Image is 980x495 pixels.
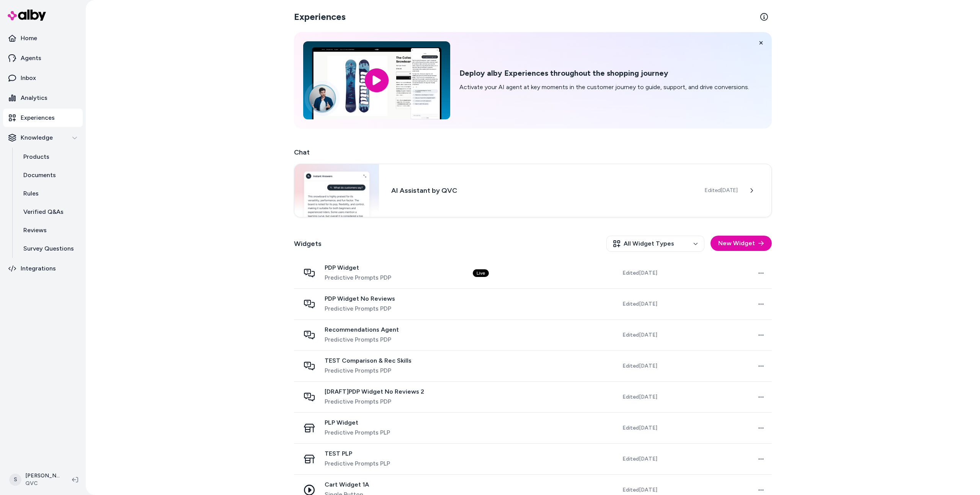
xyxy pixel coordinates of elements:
[325,326,399,334] span: Recommendations Agent
[325,295,395,303] span: PDP Widget No Reviews
[23,189,39,198] p: Rules
[325,335,399,344] span: Predictive Prompts PDP
[23,171,56,180] p: Documents
[294,11,346,23] h2: Experiences
[3,109,83,127] a: Experiences
[622,393,657,401] span: Edited [DATE]
[21,93,47,103] p: Analytics
[391,185,693,196] h3: AI Assistant by QVC
[622,486,657,494] span: Edited [DATE]
[325,428,390,437] span: Predictive Prompts PLP
[325,357,412,365] span: TEST Comparison & Rec Skills
[459,68,749,78] h2: Deploy alby Experiences throughout the shopping journey
[23,226,47,235] p: Reviews
[294,164,379,217] img: Chat widget
[16,166,83,184] a: Documents
[9,474,21,486] span: S
[325,397,424,406] span: Predictive Prompts PDP
[622,424,657,432] span: Edited [DATE]
[622,455,657,463] span: Edited [DATE]
[325,273,391,282] span: Predictive Prompts PDP
[25,480,60,487] span: QVC
[606,236,704,252] button: All Widget Types
[325,459,390,468] span: Predictive Prompts PLP
[21,73,36,83] p: Inbox
[21,113,55,122] p: Experiences
[21,264,56,273] p: Integrations
[622,331,657,339] span: Edited [DATE]
[325,450,390,458] span: TEST PLP
[325,481,369,488] span: Cart Widget 1A
[21,34,37,43] p: Home
[325,366,412,375] span: Predictive Prompts PDP
[325,304,395,313] span: Predictive Prompts PDP
[5,467,66,492] button: S[PERSON_NAME]QVC
[23,244,74,253] p: Survey Questions
[3,259,83,278] a: Integrations
[710,236,772,251] button: New Widget
[325,388,424,396] span: [DRAFT]PDP Widget No Reviews 2
[3,49,83,67] a: Agents
[325,264,391,272] span: PDP Widget
[459,83,749,92] p: Activate your AI agent at key moments in the customer journey to guide, support, and drive conver...
[294,238,322,249] h2: Widgets
[705,187,738,194] span: Edited [DATE]
[21,133,53,142] p: Knowledge
[16,239,83,258] a: Survey Questions
[3,69,83,87] a: Inbox
[16,203,83,221] a: Verified Q&As
[622,362,657,370] span: Edited [DATE]
[294,147,772,158] h2: Chat
[23,152,49,161] p: Products
[25,472,60,480] p: [PERSON_NAME]
[3,129,83,147] button: Knowledge
[325,419,390,427] span: PLP Widget
[16,221,83,239] a: Reviews
[16,148,83,166] a: Products
[622,269,657,277] span: Edited [DATE]
[23,207,64,217] p: Verified Q&As
[21,54,41,63] p: Agents
[16,184,83,203] a: Rules
[3,29,83,47] a: Home
[622,300,657,308] span: Edited [DATE]
[8,10,46,21] img: alby Logo
[294,164,772,217] a: Chat widgetAI Assistant by QVCEdited[DATE]
[473,269,489,277] div: Live
[3,89,83,107] a: Analytics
